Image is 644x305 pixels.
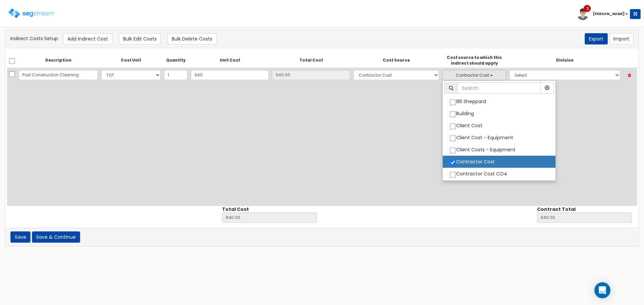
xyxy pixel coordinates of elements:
label: Client Costs - Equipment [443,145,555,154]
th: Description [17,53,100,68]
b: Contract Total [537,206,576,213]
input: Contractor Cost CO4 [449,172,456,177]
button: Add Indirect Cost [63,33,112,45]
th: Cost Unit [100,53,162,68]
input: Client Cost [449,124,456,129]
input: 86 Sheppard [449,99,456,105]
img: avatar.png [577,8,589,20]
button: Bulk Delete Costs [167,33,217,45]
input: Search [458,82,541,94]
input: Client Cost - Equipment [449,136,456,141]
label: Building [443,109,555,118]
button: Save & Continue [32,231,80,243]
button: Export [585,33,608,45]
span: Contractor Cost [456,72,489,78]
input: Client Costs - Equipment [449,148,456,153]
button: Contractor Cost [442,70,506,80]
img: logo.png [8,8,55,18]
span: 3 [586,6,589,12]
button: Bulk Edit Costs [119,33,161,45]
input: Building [449,111,456,117]
button: Save [10,231,31,243]
label: Contractor Cost [443,157,555,166]
div: Open Intercom Messenger [594,282,610,298]
th: Quantity [162,53,189,68]
label: 86 Sheppard [443,97,555,106]
button: Import [609,33,634,45]
th: Total Cost [270,53,352,68]
th: Unit Cost [189,53,270,68]
b: Total Cost [222,206,249,213]
th: Division [508,53,622,68]
div: Indirect Costs Setup [5,30,639,48]
th: Cost source to which this indirect should apply [441,53,508,68]
label: Client Cost [443,121,555,130]
input: Contractor Cost [449,160,456,165]
th: Cost Source [352,53,441,68]
b: [PERSON_NAME] [593,11,625,16]
label: Client Cost - Equipment [443,133,555,142]
label: Contractor Cost CO4 [443,169,555,178]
